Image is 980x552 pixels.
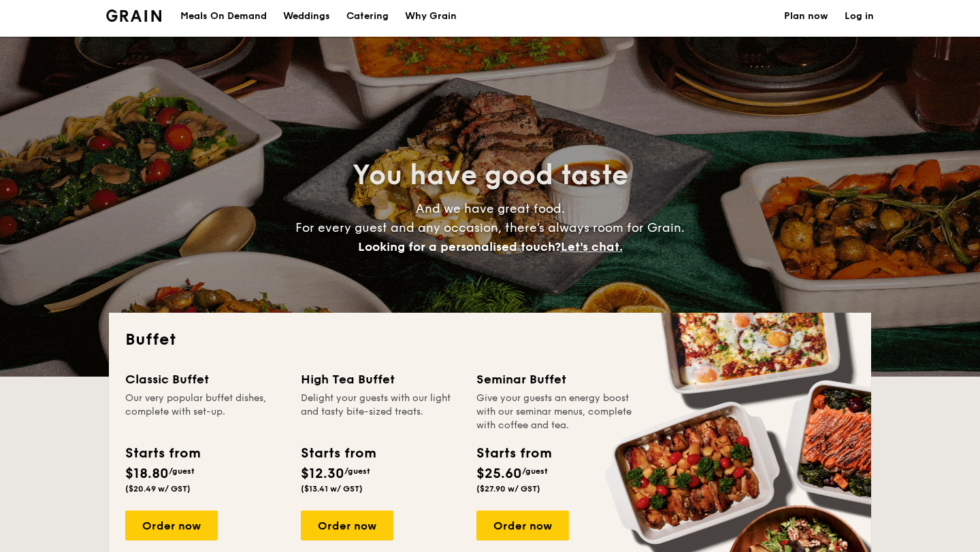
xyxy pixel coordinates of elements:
a: Logotype [106,10,161,22]
div: Order now [476,511,569,540]
span: /guest [344,466,370,476]
img: Grain [106,10,161,22]
div: Starts from [301,443,375,464]
span: You have good taste [353,159,628,192]
div: High Tea Buffet [301,370,460,389]
span: ($13.41 w/ GST) [301,484,363,494]
span: ($20.49 w/ GST) [125,484,191,494]
div: Classic Buffet [125,370,284,389]
span: $25.60 [476,466,522,482]
div: Delight your guests with our light and tasty bite-sized treats. [301,392,460,432]
span: /guest [169,466,195,476]
span: $12.30 [301,466,344,482]
span: Looking for a personalised touch? [358,239,561,254]
h2: Buffet [125,329,855,351]
div: Our very popular buffet dishes, complete with set-up. [125,392,284,432]
span: Let's chat. [561,239,623,254]
span: ($27.90 w/ GST) [476,484,540,494]
span: And we have great food. For every guest and any occasion, there’s always room for Grain. [295,201,685,254]
span: /guest [522,466,548,476]
div: Seminar Buffet [476,370,636,389]
div: Give your guests an energy boost with our seminar menus, complete with coffee and tea. [476,392,636,432]
div: Order now [301,511,393,540]
span: $18.80 [125,466,169,482]
div: Starts from [125,443,199,464]
div: Starts from [476,443,551,464]
div: Order now [125,511,218,540]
